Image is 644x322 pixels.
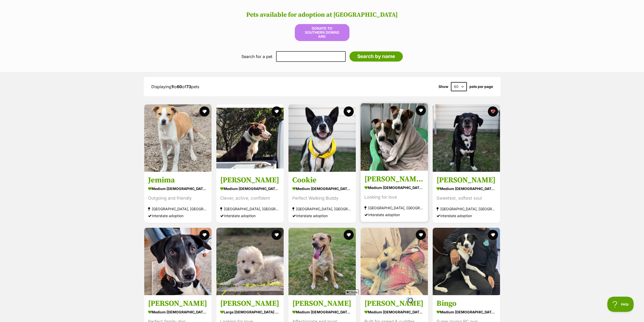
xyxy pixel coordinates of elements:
[177,84,182,89] strong: 60
[488,106,498,117] button: favourite
[292,205,352,212] div: [GEOGRAPHIC_DATA], [GEOGRAPHIC_DATA]
[364,194,424,201] div: Looking for love
[416,105,426,116] button: favourite
[186,84,191,89] strong: 73
[144,172,212,223] a: Jemima medium [DEMOGRAPHIC_DATA] Dog Outgoing and friendly [GEOGRAPHIC_DATA], [GEOGRAPHIC_DATA] I...
[292,195,352,202] div: Perfect Walking Buddy
[344,106,354,117] button: favourite
[199,106,210,117] button: favourite
[220,185,280,192] div: medium [DEMOGRAPHIC_DATA] Dog
[288,104,356,172] img: Cookie
[5,11,639,19] h2: Pets available for adoption at [GEOGRAPHIC_DATA]
[349,51,403,62] input: Search by name
[364,184,424,191] div: medium [DEMOGRAPHIC_DATA] Dog
[292,212,352,219] div: Interstate adoption
[288,228,356,295] img: Archie
[148,185,208,192] div: medium [DEMOGRAPHIC_DATA] Dog
[148,299,208,309] h3: [PERSON_NAME]
[295,24,349,41] button: Donate to Southern Downs ARK
[151,84,199,89] span: Displaying to of pets
[148,195,208,202] div: Outgoing and friendly
[288,172,356,223] a: Cookie medium [DEMOGRAPHIC_DATA] Dog Perfect Walking Buddy [GEOGRAPHIC_DATA], [GEOGRAPHIC_DATA] I...
[220,299,280,309] h3: [PERSON_NAME]
[292,175,352,185] h3: Cookie
[220,175,280,185] h3: [PERSON_NAME]
[216,104,284,172] img: Rusty
[216,172,284,223] a: [PERSON_NAME] medium [DEMOGRAPHIC_DATA] Dog Clever, active, confident [GEOGRAPHIC_DATA], [GEOGRAP...
[272,230,282,240] button: favourite
[361,171,428,222] a: [PERSON_NAME] & [PERSON_NAME] medium [DEMOGRAPHIC_DATA] Dog Looking for love [GEOGRAPHIC_DATA], [...
[433,104,500,172] img: Freddie
[437,299,496,309] h3: Bingo
[437,195,496,202] div: Sweetest, softest soul
[220,212,280,219] div: Interstate adoption
[148,309,208,316] div: medium [DEMOGRAPHIC_DATA] Dog
[437,212,496,219] div: Interstate adoption
[488,230,498,240] button: favourite
[216,228,284,295] img: Abby Cadabby
[220,309,280,316] div: large [DEMOGRAPHIC_DATA] Dog
[345,290,359,295] span: Close
[416,230,426,240] button: favourite
[437,309,496,316] div: medium [DEMOGRAPHIC_DATA] Dog
[220,195,280,202] div: Clever, active, confident
[220,205,280,212] div: [GEOGRAPHIC_DATA], [GEOGRAPHIC_DATA]
[437,185,496,192] div: medium [DEMOGRAPHIC_DATA] Dog
[607,297,634,312] iframe: Help Scout Beacon - Open
[148,205,208,212] div: [GEOGRAPHIC_DATA], [GEOGRAPHIC_DATA]
[364,174,424,184] h3: [PERSON_NAME] & [PERSON_NAME]
[144,228,212,295] img: Janis
[408,298,413,303] img: info.svg
[361,228,428,295] img: Stanley
[364,204,424,211] div: [GEOGRAPHIC_DATA], [GEOGRAPHIC_DATA]
[439,85,448,89] span: Show
[148,175,208,185] h3: Jemima
[144,104,212,172] img: Jemima
[433,172,500,223] a: [PERSON_NAME] medium [DEMOGRAPHIC_DATA] Dog Sweetest, softest soul [GEOGRAPHIC_DATA], [GEOGRAPHIC...
[171,84,173,89] strong: 1
[344,230,354,240] button: favourite
[272,106,282,117] button: favourite
[364,299,424,309] h3: [PERSON_NAME]
[199,230,210,240] button: favourite
[148,212,208,219] div: Interstate adoption
[364,211,424,218] div: Interstate adoption
[241,54,272,59] label: Search for a pet
[364,309,424,316] div: medium [DEMOGRAPHIC_DATA] Dog
[437,175,496,185] h3: [PERSON_NAME]
[437,205,496,212] div: [GEOGRAPHIC_DATA], [GEOGRAPHIC_DATA]
[361,103,428,171] img: Joey & Evie
[433,228,500,295] img: Bingo
[292,185,352,192] div: medium [DEMOGRAPHIC_DATA] Dog
[469,85,493,89] label: pets per page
